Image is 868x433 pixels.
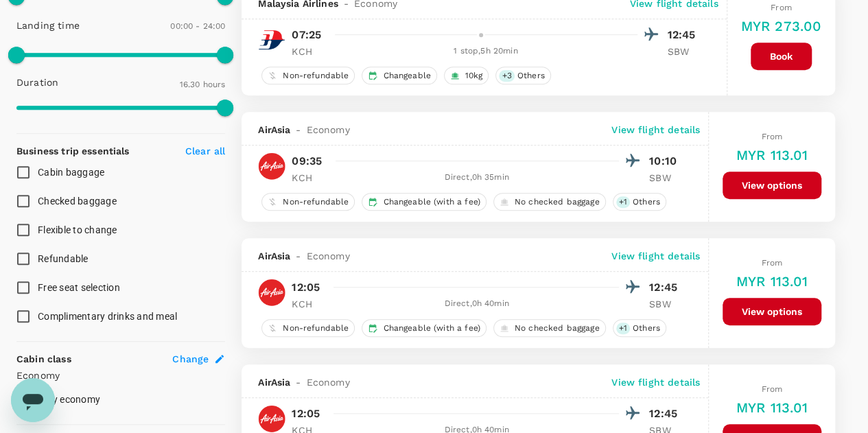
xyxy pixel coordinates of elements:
span: Free seat selection [38,282,120,293]
div: +3Others [495,67,550,84]
p: View flight details [611,123,700,137]
span: - [290,249,306,263]
p: View flight details [611,375,700,389]
span: From [762,258,783,268]
span: Change [172,352,209,366]
span: From [762,132,783,141]
div: Non-refundable [261,193,355,211]
div: Non-refundable [261,319,355,337]
img: AK [258,279,285,306]
div: No checked baggage [493,193,606,211]
span: From [771,3,792,12]
span: + 1 [616,323,630,334]
span: Others [627,323,666,334]
span: No checked baggage [509,196,605,208]
p: SBW [668,45,702,58]
p: KCH [292,297,326,311]
span: 00:00 - 24:00 [170,21,225,31]
span: From [762,384,783,394]
p: Landing time [16,19,80,32]
span: 10kg [460,70,489,82]
span: + 3 [499,70,514,82]
p: 10:10 [649,153,683,169]
span: Economy [306,123,349,137]
h6: MYR 113.01 [736,397,808,419]
button: View options [723,172,821,199]
span: Changeable (with a fee) [377,323,485,334]
div: Changeable (with a fee) [362,193,486,211]
span: Economy [306,375,349,389]
p: View flight details [611,249,700,263]
span: No checked baggage [509,323,605,334]
span: Only economy [38,394,100,405]
span: Others [627,196,666,208]
div: Changeable (with a fee) [362,319,486,337]
p: 12:05 [292,406,320,422]
span: Economy [306,249,349,263]
span: - [290,375,306,389]
span: Cabin baggage [38,167,104,178]
div: Non-refundable [261,67,355,84]
div: 10kg [444,67,489,84]
span: Non-refundable [277,70,354,82]
span: 16.30 hours [180,80,226,89]
span: Complimentary drinks and meal [38,311,177,322]
span: AirAsia [258,375,290,389]
p: 12:45 [649,279,683,296]
button: View options [723,298,821,325]
p: KCH [292,45,326,58]
h6: MYR 113.01 [736,270,808,292]
strong: Business trip essentials [16,145,130,156]
p: 07:25 [292,27,321,43]
p: 09:35 [292,153,322,169]
span: Changeable [377,70,436,82]
p: 12:45 [649,406,683,422]
p: SBW [649,171,683,185]
div: 1 stop , 5h 20min [334,45,637,58]
p: SBW [649,297,683,311]
span: Changeable (with a fee) [377,196,485,208]
div: Changeable [362,67,437,84]
button: Book [751,43,812,70]
p: KCH [292,171,326,185]
p: 12:45 [668,27,702,43]
p: Clear all [185,144,225,158]
span: Non-refundable [277,323,354,334]
img: MH [258,26,285,54]
span: Flexible to change [38,224,117,235]
p: 12:05 [292,279,320,296]
img: AK [258,405,285,432]
div: No checked baggage [493,319,606,337]
p: Duration [16,75,58,89]
div: +1Others [613,319,666,337]
h6: MYR 273.00 [741,15,822,37]
span: - [290,123,306,137]
p: Economy [16,368,225,382]
span: + 1 [616,196,630,208]
span: Non-refundable [277,196,354,208]
span: Others [512,70,550,82]
div: Direct , 0h 35min [334,171,619,185]
span: AirAsia [258,123,290,137]
span: AirAsia [258,249,290,263]
h6: MYR 113.01 [736,144,808,166]
span: Checked baggage [38,196,117,207]
span: Refundable [38,253,89,264]
iframe: Button to launch messaging window, conversation in progress [11,378,55,422]
div: +1Others [613,193,666,211]
img: AK [258,152,285,180]
div: Direct , 0h 40min [334,297,619,311]
strong: Cabin class [16,353,71,364]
